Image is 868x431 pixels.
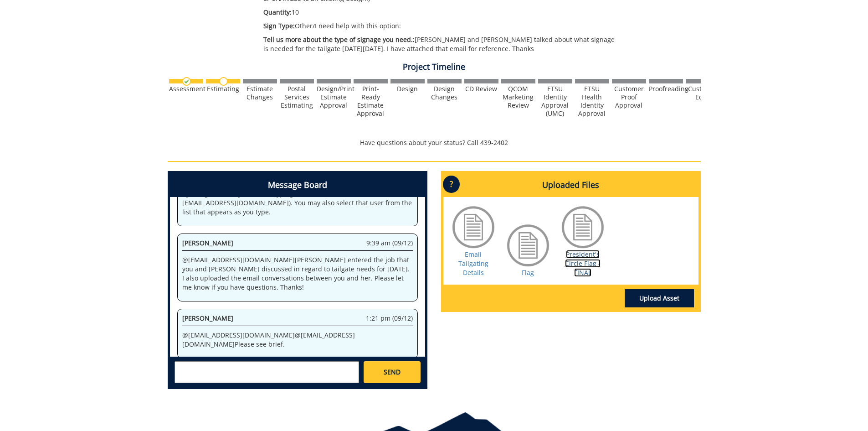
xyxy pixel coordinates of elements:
span: Quantity: [263,8,292,16]
div: Customer Proof Approval [612,85,646,109]
h4: Project Timeline [168,62,701,72]
div: Estimating [206,85,240,93]
a: Flag [522,268,534,277]
div: ETSU Health Identity Approval [575,85,609,118]
div: Assessment [169,85,203,93]
p: Have questions about your status? Call 439-2402 [168,138,701,147]
p: @ [EMAIL_ADDRESS][DOMAIN_NAME] @ [EMAIL_ADDRESS][DOMAIN_NAME] Please see brief. [182,331,413,349]
a: SEND [364,361,420,383]
span: 1:21 pm (09/12) [366,314,413,323]
a: Upload Asset [625,289,694,307]
img: no [219,77,228,86]
div: Design Changes [427,85,462,101]
span: 9:39 am (09/12) [366,239,413,248]
p: Other/I need help with this option: [263,21,620,31]
div: ETSU Identity Approval (UMC) [538,85,572,118]
div: Design [390,85,425,93]
img: checkmark [182,77,191,86]
p: [PERSON_NAME] and [PERSON_NAME] talked about what signage is needed for the tailgate [DATE][DATE]... [263,35,620,53]
div: Proofreading [649,85,683,93]
div: Postal Services Estimating [280,85,314,109]
h4: Message Board [170,173,425,197]
p: ? [443,176,460,193]
span: SEND [384,368,401,377]
span: Tell us more about the type of signage you need.: [263,35,415,44]
span: [PERSON_NAME] [182,314,233,322]
div: CD Review [464,85,498,93]
div: Customer Edits [686,85,720,101]
p: 10 [263,8,620,17]
span: [PERSON_NAME] [182,239,233,247]
div: QCOM Marketing Review [501,85,535,109]
h4: Uploaded Files [443,173,699,197]
span: Sign Type: [263,21,295,30]
textarea: messageToSend [175,361,359,383]
div: Print-Ready Estimate Approval [354,85,388,118]
a: Email Tailgating Details [458,250,488,277]
div: Design/Print Estimate Approval [317,85,351,109]
p: @ [EMAIL_ADDRESS][DOMAIN_NAME] [PERSON_NAME] entered the job that you and [PERSON_NAME] discussed... [182,255,413,292]
a: President's Circle Flag - FINAL [565,250,601,277]
div: Estimate Changes [243,85,277,101]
